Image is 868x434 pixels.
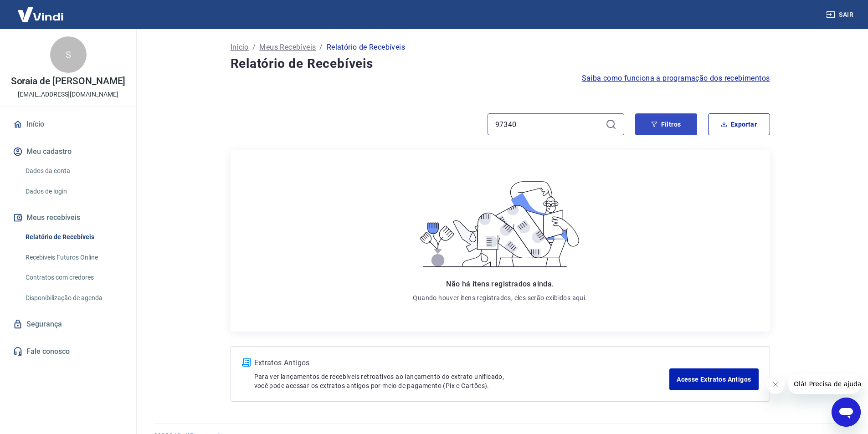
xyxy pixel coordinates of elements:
input: Busque pelo número do pedido [495,117,602,131]
p: Soraia de [PERSON_NAME] [11,77,126,86]
span: Não há itens registrados ainda. [446,280,554,288]
a: Dados da conta [22,162,125,180]
button: Meus recebíveis [11,208,125,228]
img: Vindi [11,0,70,28]
p: / [252,42,256,53]
iframe: Mensagem da empresa [788,374,861,394]
a: Disponibilização de agenda [22,289,125,307]
p: Extratos Antigos [254,357,670,368]
a: Segurança [11,314,125,334]
a: Fale conosco [11,342,125,362]
button: Meu cadastro [11,142,125,162]
p: Para ver lançamentos de recebíveis retroativos ao lançamento do extrato unificado, você pode aces... [254,372,670,390]
a: Início [231,42,249,53]
a: Recebíveis Futuros Online [22,248,125,267]
a: Acesse Extratos Antigos [669,368,758,390]
a: Contratos com credores [22,268,125,287]
p: Relatório de Recebíveis [327,42,405,53]
p: Quando houver itens registrados, eles serão exibidos aqui. [413,293,587,302]
button: Sair [824,6,857,23]
button: Exportar [708,113,770,135]
a: Relatório de Recebíveis [22,228,125,246]
h4: Relatório de Recebíveis [231,55,770,73]
iframe: Botão para abrir a janela de mensagens [832,398,861,427]
p: [EMAIL_ADDRESS][DOMAIN_NAME] [18,90,118,99]
a: Saiba como funciona a programação dos recebimentos [582,73,770,84]
img: ícone [242,358,251,367]
div: S [50,36,87,73]
span: Olá! Precisa de ajuda? [5,6,77,14]
a: Dados de login [22,182,125,201]
p: / [319,42,323,53]
iframe: Fechar mensagem [766,376,785,394]
a: Início [11,114,125,134]
a: Meus Recebíveis [259,42,316,53]
button: Filtros [635,113,697,135]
